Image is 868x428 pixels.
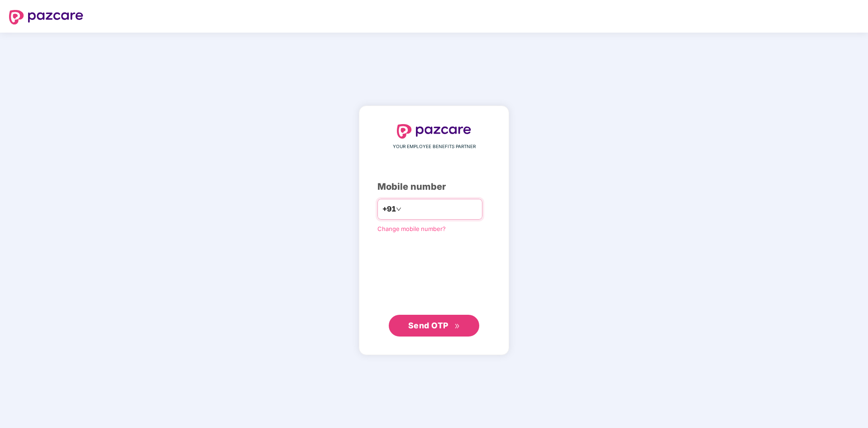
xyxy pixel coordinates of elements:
[377,225,446,232] a: Change mobile number?
[396,207,401,212] span: down
[454,323,460,329] span: double-right
[9,10,83,24] img: logo
[408,321,448,330] span: Send OTP
[382,203,396,215] span: +91
[393,143,476,150] span: YOUR EMPLOYEE BENEFITS PARTNER
[397,124,471,139] img: logo
[389,315,479,337] button: Send OTPdouble-right
[377,180,491,194] div: Mobile number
